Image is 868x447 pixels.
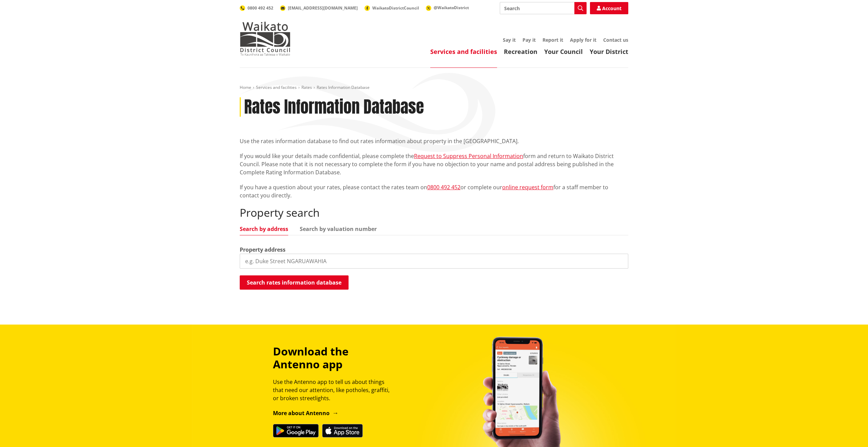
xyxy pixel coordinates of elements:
a: Your Council [544,47,583,56]
a: Account [590,2,628,14]
input: e.g. Duke Street NGARUAWAHIA [240,254,628,269]
p: If you would like your details made confidential, please complete the form and return to Waikato ... [240,152,628,176]
a: Apply for it [570,37,596,43]
nav: breadcrumb [240,85,628,91]
button: Search rates information database [240,275,349,290]
h3: Download the Antenno app [273,345,396,371]
a: Request to Suppress Personal Information [414,152,523,160]
p: If you have a question about your rates, please contact the rates team on or complete our for a s... [240,183,628,199]
a: Say it [503,37,516,43]
a: Contact us [603,37,628,43]
a: Rates [301,84,312,90]
a: @WaikatoDistrict [426,5,469,11]
h1: Rates Information Database [244,97,424,117]
input: Search input [500,2,587,14]
a: 0800 492 452 [427,183,460,191]
span: Rates Information Database [317,84,370,90]
a: More about Antenno [273,409,338,417]
img: Waikato District Council - Te Kaunihera aa Takiwaa o Waikato [240,22,291,56]
span: WaikatoDistrictCouncil [372,5,419,11]
a: Home [240,84,251,90]
label: Property address [240,246,285,254]
a: Search by address [240,226,288,232]
a: online request form [502,183,553,191]
span: @WaikatoDistrict [434,5,469,11]
p: Use the rates information database to find out rates information about property in the [GEOGRAPHI... [240,137,628,145]
a: Your District [590,47,628,56]
span: [EMAIL_ADDRESS][DOMAIN_NAME] [288,5,358,11]
a: 0800 492 452 [240,5,273,11]
span: 0800 492 452 [248,5,273,11]
img: Download on the App Store [322,424,363,438]
a: Services and facilities [430,47,497,56]
a: Recreation [504,47,537,56]
h2: Property search [240,206,628,219]
a: Pay it [522,37,536,43]
a: Report it [542,37,563,43]
a: WaikatoDistrictCouncil [364,5,419,11]
p: Use the Antenno app to tell us about things that need our attention, like potholes, graffiti, or ... [273,378,396,402]
a: [EMAIL_ADDRESS][DOMAIN_NAME] [280,5,358,11]
a: Search by valuation number [300,226,377,232]
a: Services and facilities [256,84,297,90]
img: Get it on Google Play [273,424,319,438]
